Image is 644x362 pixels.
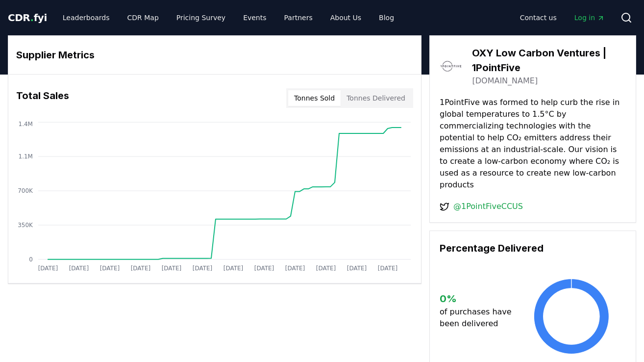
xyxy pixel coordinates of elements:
[440,241,626,256] h3: Percentage Delivered
[30,12,34,24] span: .
[100,265,120,272] tspan: [DATE]
[19,121,33,128] tspan: 1.4M
[453,201,523,212] a: @1PointFiveCCUS
[322,9,369,26] a: About Us
[8,12,47,24] span: CDR fyi
[472,75,538,87] a: [DOMAIN_NAME]
[69,265,89,272] tspan: [DATE]
[371,9,402,26] a: Blog
[440,306,517,330] p: of purchases have been delivered
[16,48,413,62] h3: Supplier Metrics
[235,9,274,26] a: Events
[574,13,605,23] span: Log in
[8,11,47,25] a: CDR.fyi
[193,265,212,272] tspan: [DATE]
[341,90,411,106] button: Tonnes Delivered
[169,9,233,26] a: Pricing Survey
[18,187,33,194] tspan: 700K
[16,88,69,108] h3: Total Sales
[120,9,167,26] a: CDR Map
[29,256,33,263] tspan: 0
[440,291,517,306] h3: 0 %
[55,9,118,26] a: Leaderboards
[512,9,613,26] nav: Main
[512,9,565,26] a: Contact us
[285,265,305,272] tspan: [DATE]
[55,9,402,26] nav: Main
[440,97,626,191] p: 1PointFive was formed to help curb the rise in global temperatures to 1.5°C by commercializing te...
[276,9,321,26] a: Partners
[223,265,243,272] tspan: [DATE]
[254,265,274,272] tspan: [DATE]
[162,265,181,272] tspan: [DATE]
[567,9,613,26] a: Log in
[38,265,58,272] tspan: [DATE]
[472,46,626,75] h3: OXY Low Carbon Ventures | 1PointFive
[378,265,397,272] tspan: [DATE]
[18,222,33,229] tspan: 350K
[131,265,150,272] tspan: [DATE]
[316,265,336,272] tspan: [DATE]
[19,153,33,160] tspan: 1.1M
[440,55,462,78] img: OXY Low Carbon Ventures | 1PointFive-logo
[288,90,341,106] button: Tonnes Sold
[347,265,367,272] tspan: [DATE]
